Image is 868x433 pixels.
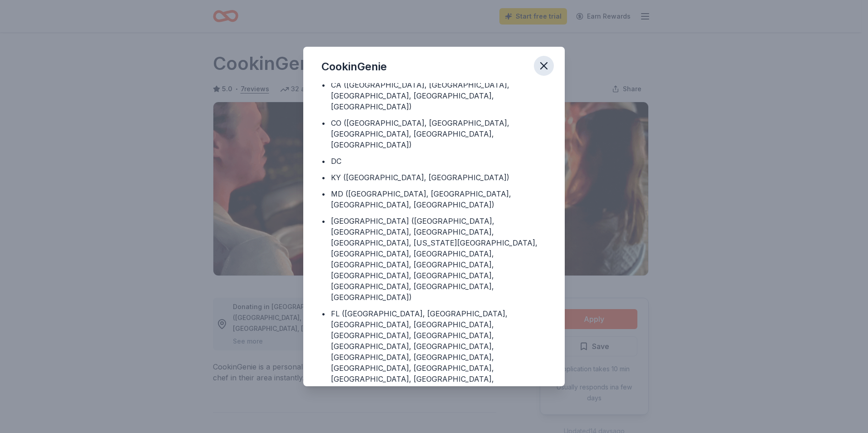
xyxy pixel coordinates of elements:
[331,118,547,150] div: CO ([GEOGRAPHIC_DATA], [GEOGRAPHIC_DATA], [GEOGRAPHIC_DATA], [GEOGRAPHIC_DATA], [GEOGRAPHIC_DATA])
[321,59,387,74] div: CookinGenie
[331,308,547,395] div: FL ([GEOGRAPHIC_DATA], [GEOGRAPHIC_DATA], [GEOGRAPHIC_DATA], [GEOGRAPHIC_DATA], [GEOGRAPHIC_DATA]...
[331,172,509,183] div: KY ([GEOGRAPHIC_DATA], [GEOGRAPHIC_DATA])
[321,79,325,90] div: •
[331,79,547,112] div: CA ([GEOGRAPHIC_DATA], [GEOGRAPHIC_DATA], [GEOGRAPHIC_DATA], [GEOGRAPHIC_DATA], [GEOGRAPHIC_DATA])
[331,156,341,167] div: DC
[321,118,325,128] div: •
[321,216,325,226] div: •
[331,188,547,210] div: MD ([GEOGRAPHIC_DATA], [GEOGRAPHIC_DATA], [GEOGRAPHIC_DATA], [GEOGRAPHIC_DATA])
[331,216,547,303] div: [GEOGRAPHIC_DATA] ([GEOGRAPHIC_DATA], [GEOGRAPHIC_DATA], [GEOGRAPHIC_DATA], [GEOGRAPHIC_DATA], [U...
[321,188,325,199] div: •
[321,308,325,319] div: •
[321,156,325,167] div: •
[321,172,325,183] div: •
